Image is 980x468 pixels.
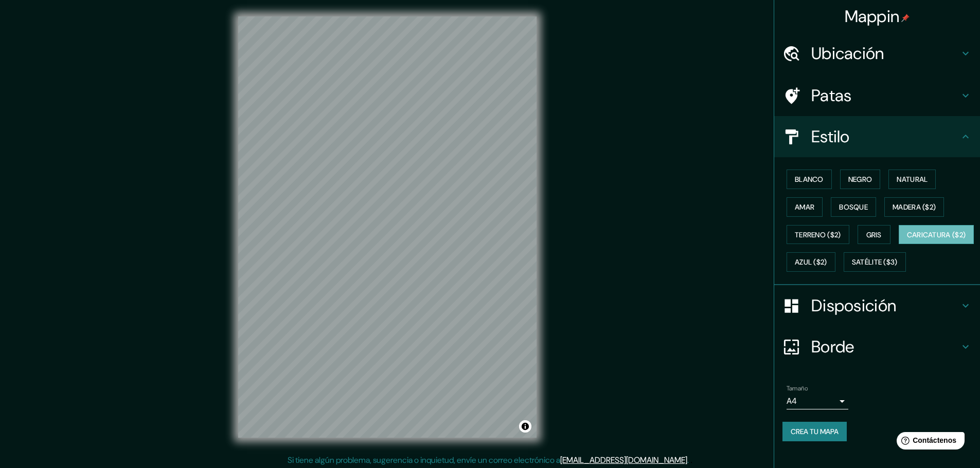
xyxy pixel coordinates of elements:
font: Si tiene algún problema, sugerencia o inquietud, envíe un correo electrónico a [288,455,560,465]
button: Crea tu mapa [782,422,847,441]
div: Disposición [774,285,980,326]
button: Bosque [831,197,876,217]
button: Blanco [787,170,832,189]
font: Ubicación [811,43,884,64]
button: Negro [840,170,881,189]
button: Gris [858,225,890,245]
font: Natural [897,175,928,184]
div: A4 [787,393,848,409]
font: Negro [848,175,872,184]
button: Madera ($2) [884,197,944,217]
font: Crea tu mapa [791,427,839,436]
font: Bosque [839,202,868,212]
button: Terreno ($2) [787,225,849,245]
iframe: Lanzador de widgets de ayuda [888,428,969,457]
div: Estilo [774,116,980,157]
font: . [690,454,692,465]
font: . [689,454,690,465]
font: Mappin [845,6,900,27]
font: Madera ($2) [893,202,936,212]
div: Patas [774,75,980,116]
font: Caricatura ($2) [907,230,966,239]
canvas: Mapa [238,16,537,438]
font: Gris [866,230,882,239]
font: . [687,455,689,465]
font: Terreno ($2) [795,230,841,239]
font: Tamaño [787,384,808,392]
button: Activar o desactivar atribución [519,420,531,433]
font: Patas [811,85,852,106]
button: Azul ($2) [787,252,835,272]
font: Borde [811,336,854,358]
button: Satélite ($3) [844,252,906,272]
div: Ubicación [774,33,980,74]
font: Azul ($2) [795,258,827,267]
font: A4 [787,396,797,406]
font: Estilo [811,126,850,147]
img: pin-icon.png [901,14,910,22]
font: Disposición [811,295,896,316]
button: Natural [888,170,936,189]
a: [EMAIL_ADDRESS][DOMAIN_NAME] [560,455,687,465]
font: Satélite ($3) [852,258,898,267]
button: Amar [787,197,823,217]
div: Borde [774,326,980,367]
font: Blanco [795,175,824,184]
button: Caricatura ($2) [899,225,974,245]
font: Amar [795,202,814,212]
